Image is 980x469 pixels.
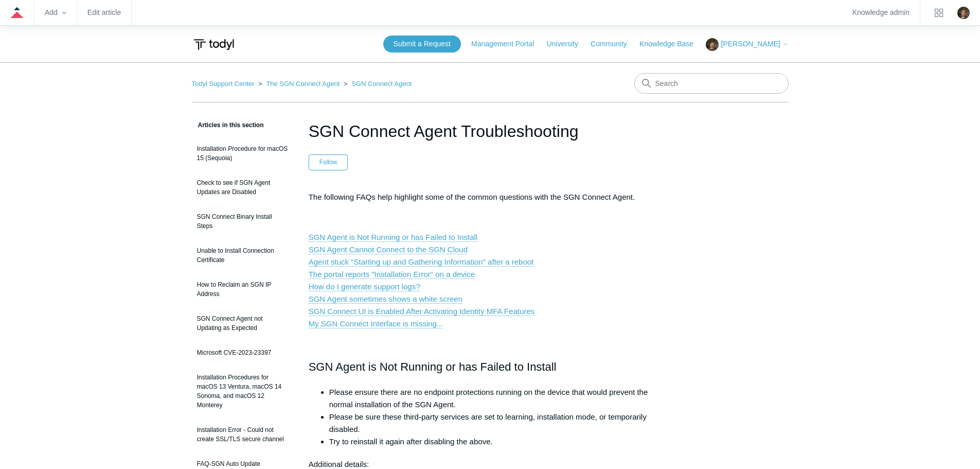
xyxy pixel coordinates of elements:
zd-hc-trigger: Add [45,10,66,15]
a: Unable to Install Connection Certificate [192,241,293,270]
a: Installation Error - Could not create SSL/TLS secure channel [192,420,293,449]
a: Knowledge Base [639,39,704,49]
a: How do I generate support logs? [309,282,420,291]
a: How to Reclaim an SGN IP Address [192,275,293,304]
img: Todyl Support Center Help Center home page [192,35,236,54]
input: Search [634,73,789,94]
a: Agent stuck "Starting up and Gathering Information" after a reboot [309,257,534,267]
a: The portal reports "Installation Error" on a device [309,270,475,279]
a: SGN Connect UI is Enabled After Activating Identity MFA Features [309,307,534,316]
a: SGN Connect Agent not Updating as Expected [192,309,293,338]
a: Knowledge admin [852,10,910,15]
p: The following FAQs help highlight some of the common questions with the SGN Connect Agent. [309,191,672,203]
span: [PERSON_NAME] [721,40,780,48]
a: University [546,39,588,49]
a: Installation Procedure for macOS 15 (Sequoia) [192,139,293,168]
a: Check to see if SGN Agent Updates are Disabled [192,173,293,202]
li: Please ensure there are no endpoint protections running on the device that would prevent the norm... [329,386,672,411]
h2: SGN Agent is Not Running or has Failed to Install [309,358,672,376]
li: Todyl Support Center [192,80,257,88]
a: Submit a Request [383,36,461,53]
a: Microsoft CVE-2023-23397 [192,343,293,362]
a: SGN Agent is Not Running or has Failed to Install [309,233,478,242]
h1: SGN Connect Agent Troubleshooting [309,119,672,144]
li: Please be sure these third-party services are set to learning, installation mode, or temporarily ... [329,411,672,436]
a: Todyl Support Center [192,80,255,88]
li: The SGN Connect Agent [256,80,342,88]
li: Try to reinstall it again after disabling the above. [329,436,672,448]
button: Follow Article [309,154,348,170]
button: [PERSON_NAME] [706,38,788,51]
a: Edit article [87,10,121,15]
a: The SGN Connect Agent [266,80,340,88]
zd-hc-trigger: Click your profile icon to open the profile menu [957,7,970,19]
img: user avatar [957,7,970,19]
a: SGN Agent Cannot Connect to the SGN Cloud [309,245,468,254]
a: SGN Agent sometimes shows a white screen [309,294,462,304]
a: SGN Connect Binary Install Steps [192,207,293,236]
a: Installation Procedures for macOS 13 Ventura, macOS 14 Sonoma, and macOS 12 Monterey [192,368,293,415]
a: SGN Connect Agent [351,80,412,88]
a: Management Portal [471,39,544,49]
span: Articles in this section [192,121,264,129]
li: SGN Connect Agent [342,80,412,88]
a: Community [591,39,637,49]
a: My SGN Connect Interface is missing... [309,319,443,328]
